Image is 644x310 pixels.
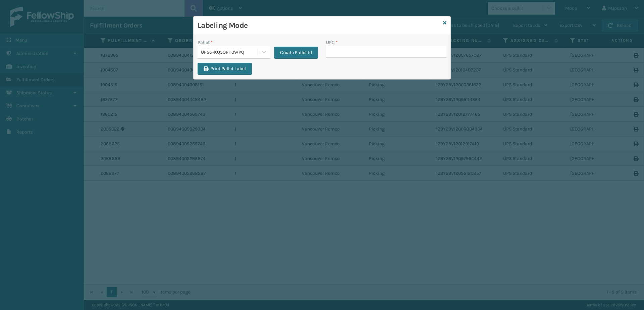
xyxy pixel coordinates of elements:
[274,47,318,59] button: Create Pallet Id
[201,49,258,56] div: UPSG-KQ5OPH0WPQ
[198,63,252,75] button: Print Pallet Label
[198,20,440,31] h3: Labeling Mode
[198,39,213,46] label: Pallet
[326,39,338,46] label: UPC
